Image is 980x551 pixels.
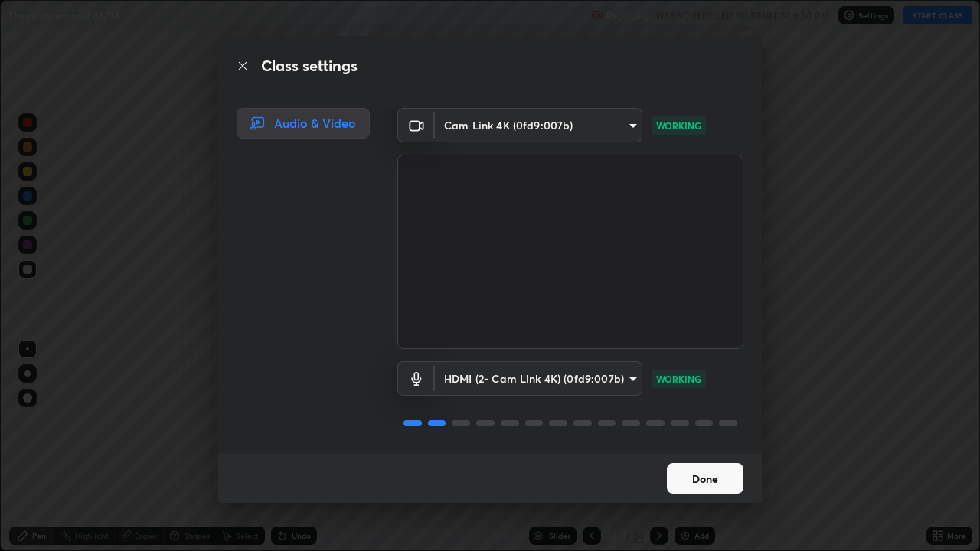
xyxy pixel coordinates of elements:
[667,463,743,494] button: Done
[261,54,358,77] h2: Class settings
[435,361,642,396] div: Cam Link 4K (0fd9:007b)
[656,372,701,386] p: WORKING
[656,119,701,132] p: WORKING
[237,108,370,139] div: Audio & Video
[435,108,642,142] div: Cam Link 4K (0fd9:007b)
